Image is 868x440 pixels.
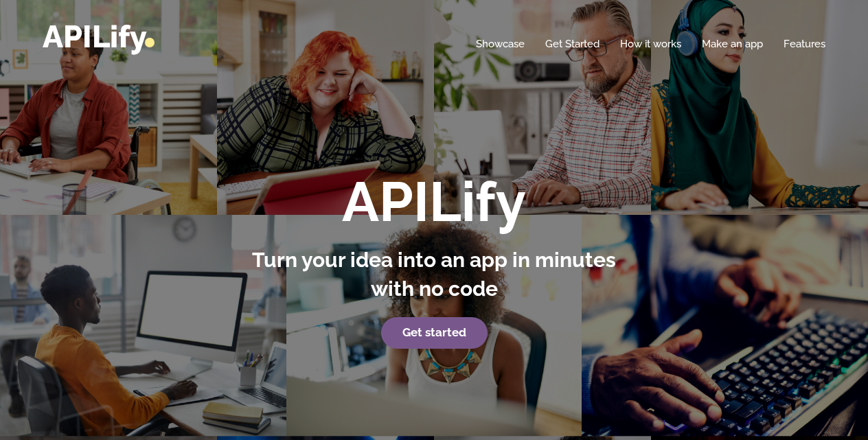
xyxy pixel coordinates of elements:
[476,37,525,51] a: Showcase
[252,248,616,301] strong: Turn your idea into an app in minutes with no code
[381,317,488,349] a: Get started
[784,37,825,51] a: Features
[342,170,526,234] strong: APILify
[620,37,681,51] a: How it works
[702,37,763,51] a: Make an app
[402,325,466,339] strong: Get started
[545,37,599,51] a: Get Started
[43,19,155,55] a: APILify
